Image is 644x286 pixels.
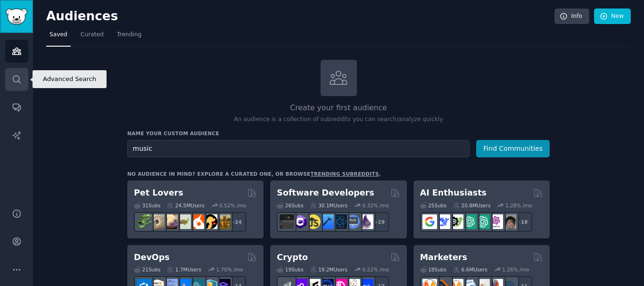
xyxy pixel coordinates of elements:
div: 19 Sub s [277,266,303,273]
img: leopardgeckos [163,214,178,229]
a: Info [554,8,589,25]
div: 0.32 % /mo [363,202,389,209]
div: 31 Sub s [134,202,160,209]
h2: Audiences [46,9,554,24]
h3: Name your custom audience [127,130,550,137]
button: Find Communities [476,140,550,157]
img: chatgpt_prompts_ [475,214,490,229]
img: PetAdvice [203,214,217,229]
img: ballpython [150,214,165,229]
img: elixir [359,214,373,229]
img: ArtificalIntelligence [502,214,516,229]
img: iOSProgramming [319,214,334,229]
div: + 18 [512,212,532,232]
img: dogbreed [216,214,231,229]
img: OpenAIDev [488,214,503,229]
div: 20.8M Users [453,202,490,209]
h2: Software Developers [277,187,374,199]
div: 30.1M Users [310,202,347,209]
img: cockatiel [190,214,204,229]
img: herpetology [137,214,151,229]
div: 6.6M Users [453,266,487,273]
div: 26 Sub s [277,202,303,209]
span: Saved [50,31,67,39]
img: learnjavascript [306,214,321,229]
a: New [594,8,631,25]
a: trending subreddits [310,171,379,177]
img: AItoolsCatalog [449,214,463,229]
div: 18 Sub s [420,266,446,273]
span: Curated [81,31,104,39]
h2: Marketers [420,252,467,263]
h2: DevOps [134,252,170,263]
div: 1.26 % /mo [502,266,529,273]
a: Saved [46,27,71,47]
div: 21 Sub s [134,266,160,273]
div: + 24 [226,212,246,232]
h2: Create your first audience [127,102,550,114]
img: GummySearch logo [6,8,27,25]
div: 1.70 % /mo [216,266,243,273]
span: Trending [117,31,141,39]
div: + 19 [369,212,389,232]
a: Curated [77,27,107,47]
div: 1.28 % /mo [505,202,532,209]
div: No audience in mind? Explore a curated one, or browse . [127,171,381,177]
div: 1.7M Users [167,266,201,273]
h2: Crypto [277,252,308,263]
input: Pick a short name, like "Digital Marketers" or "Movie-Goers" [127,140,470,157]
img: DeepSeek [436,214,450,229]
div: 0.22 % /mo [363,266,389,273]
h2: Pet Lovers [134,187,183,199]
div: 0.52 % /mo [219,202,246,209]
div: 19.2M Users [310,266,347,273]
img: csharp [293,214,307,229]
img: reactnative [332,214,347,229]
img: chatgpt_promptDesign [462,214,477,229]
img: GoogleGeminiAI [422,214,437,229]
img: AskComputerScience [346,214,360,229]
a: Trending [114,27,145,47]
div: 24.5M Users [167,202,204,209]
img: turtle [176,214,191,229]
p: An audience is a collection of subreddits you can search/analyze quickly [127,115,550,124]
div: 25 Sub s [420,202,446,209]
img: software [280,214,294,229]
h2: AI Enthusiasts [420,187,487,199]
